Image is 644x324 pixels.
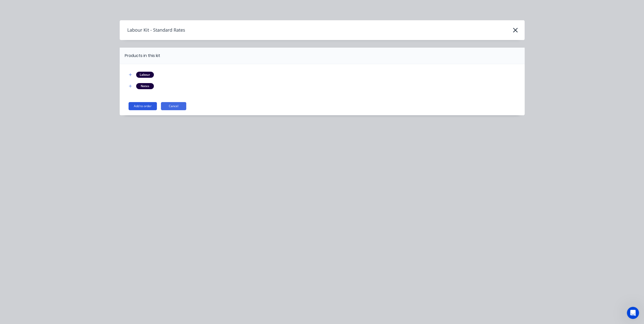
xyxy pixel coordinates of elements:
h4: Labour Kit - Standard Rates [120,25,185,35]
div: Labour [136,72,154,78]
button: Add to order [129,102,157,110]
div: Notes [136,83,154,89]
iframe: Intercom live chat [627,307,639,319]
div: Products in this kit [125,53,160,59]
button: Cancel [161,102,186,110]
